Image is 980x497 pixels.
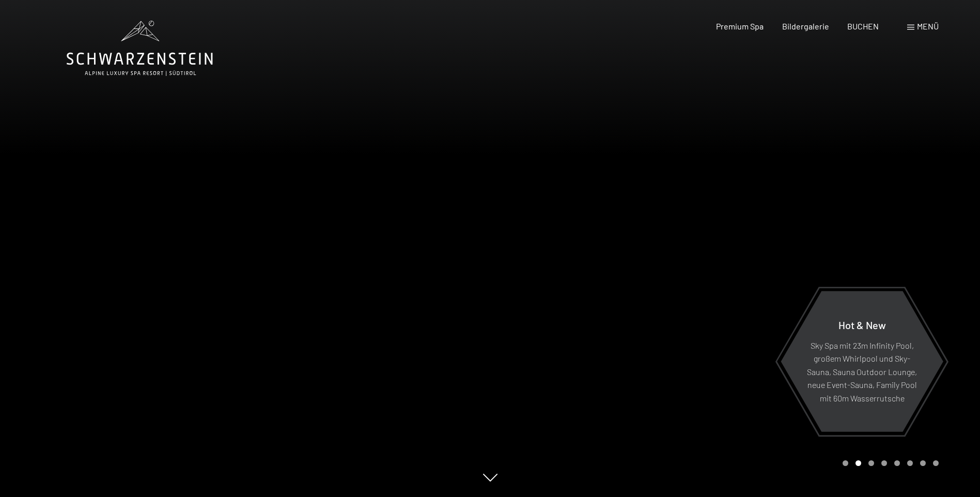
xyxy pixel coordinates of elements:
a: Premium Spa [716,21,764,31]
span: Hot & New [838,318,886,331]
div: Carousel Page 5 [894,460,900,466]
div: Carousel Pagination [839,460,939,466]
a: BUCHEN [847,21,879,31]
div: Carousel Page 3 [868,460,874,466]
a: Hot & New Sky Spa mit 23m Infinity Pool, großem Whirlpool und Sky-Sauna, Sauna Outdoor Lounge, ne... [780,290,944,432]
p: Sky Spa mit 23m Infinity Pool, großem Whirlpool und Sky-Sauna, Sauna Outdoor Lounge, neue Event-S... [806,338,918,405]
span: Menü [917,21,939,31]
div: Carousel Page 1 [843,460,848,466]
div: Carousel Page 2 (Current Slide) [855,460,861,466]
div: Carousel Page 8 [933,460,939,466]
div: Carousel Page 7 [920,460,926,466]
a: Bildergalerie [782,21,829,31]
div: Carousel Page 6 [907,460,913,466]
div: Carousel Page 4 [881,460,887,466]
